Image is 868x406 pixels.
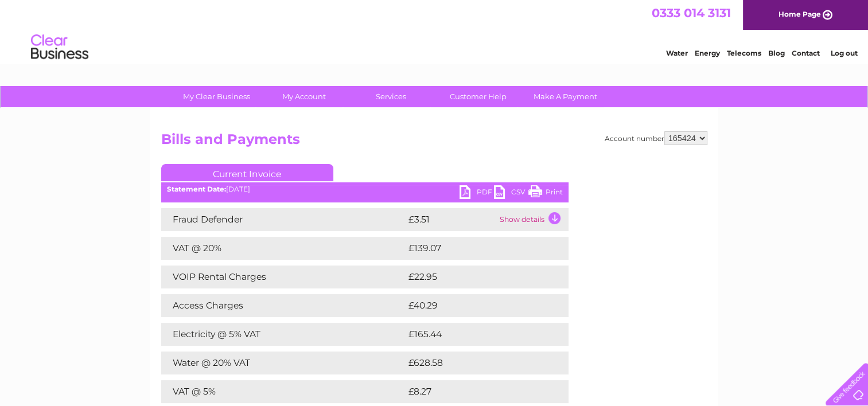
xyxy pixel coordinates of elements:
td: £628.58 [406,352,548,374]
td: Access Charges [161,294,406,317]
a: CSV [494,185,528,202]
td: £40.29 [406,294,546,317]
h2: Bills and Payments [161,131,707,153]
a: Make A Payment [518,86,613,107]
a: My Account [256,86,351,107]
a: Blog [768,49,785,57]
td: VAT @ 20% [161,237,406,260]
td: Fraud Defender [161,208,406,231]
a: 0333 014 3131 [652,6,731,20]
td: VAT @ 5% [161,380,406,403]
td: Show details [497,208,569,231]
td: £165.44 [406,323,548,346]
a: Contact [792,49,820,57]
a: Water [666,49,688,57]
a: Telecoms [727,49,761,57]
td: Electricity @ 5% VAT [161,323,406,346]
a: Customer Help [431,86,526,107]
a: Log out [830,49,857,57]
td: VOIP Rental Charges [161,266,406,288]
b: Statement Date: [167,185,226,193]
div: [DATE] [161,185,569,193]
td: £3.51 [406,208,497,231]
a: My Clear Business [169,86,264,107]
td: £139.07 [406,237,547,260]
img: logo.png [30,30,89,65]
div: Account number [605,131,707,145]
a: Current Invoice [161,164,333,181]
a: Print [528,185,563,202]
div: Clear Business is a trading name of Verastar Limited (registered in [GEOGRAPHIC_DATA] No. 3667643... [164,6,706,56]
a: Energy [695,49,720,57]
a: PDF [460,185,494,202]
td: £22.95 [406,266,545,288]
td: £8.27 [406,380,542,403]
a: Services [344,86,438,107]
td: Water @ 20% VAT [161,352,406,374]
